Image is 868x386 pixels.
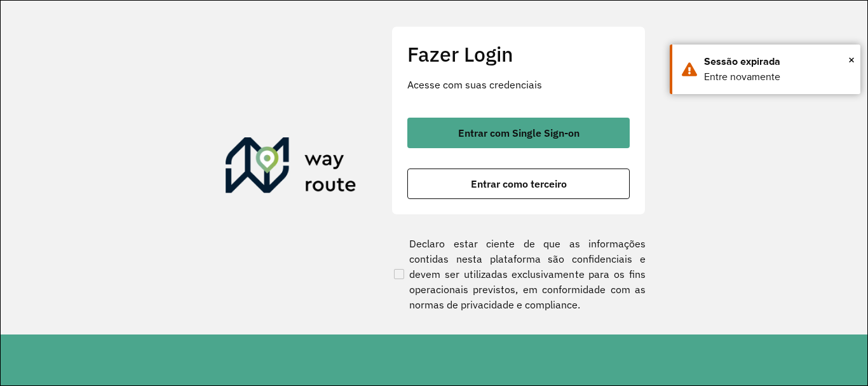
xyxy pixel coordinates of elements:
div: Sessão expirada [704,54,851,69]
label: Declaro estar ciente de que as informações contidas nesta plataforma são confidenciais e devem se... [391,236,646,312]
div: Entre novamente [704,69,851,85]
p: Acesse com suas credenciais [407,77,630,92]
h2: Fazer Login [407,42,630,66]
button: Close [848,50,855,69]
span: Entrar com Single Sign-on [458,128,580,138]
button: button [407,169,630,199]
button: button [407,118,630,148]
span: × [848,50,855,69]
span: Entrar como terceiro [471,179,567,189]
img: Roteirizador AmbevTech [226,137,356,198]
